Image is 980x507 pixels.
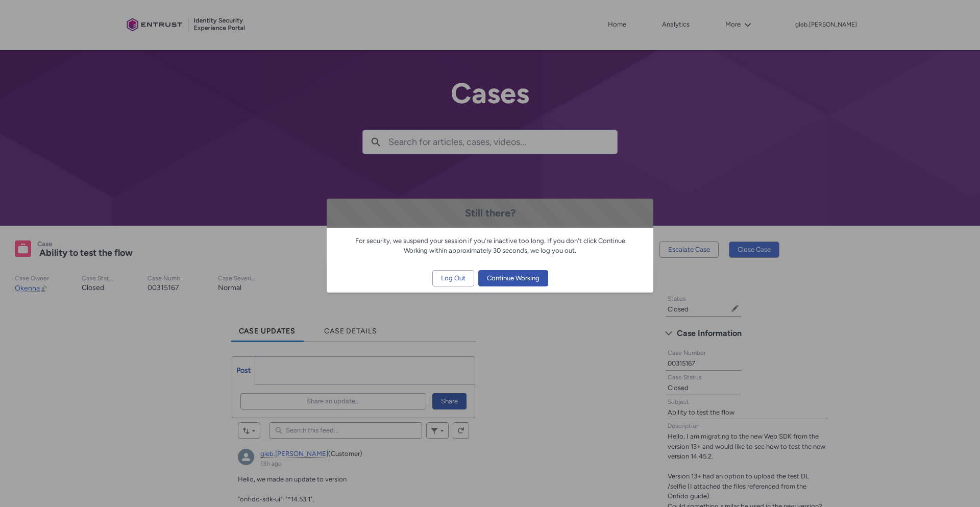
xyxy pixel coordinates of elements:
[355,237,625,255] span: For security, we suspend your session if you're inactive too long. If you don't click Continue Wo...
[487,271,540,286] span: Continue Working
[432,270,474,286] button: Log Out
[478,270,548,286] button: Continue Working
[465,207,516,219] span: Still there?
[798,271,980,507] iframe: Qualified Messenger
[441,271,465,286] span: Log Out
